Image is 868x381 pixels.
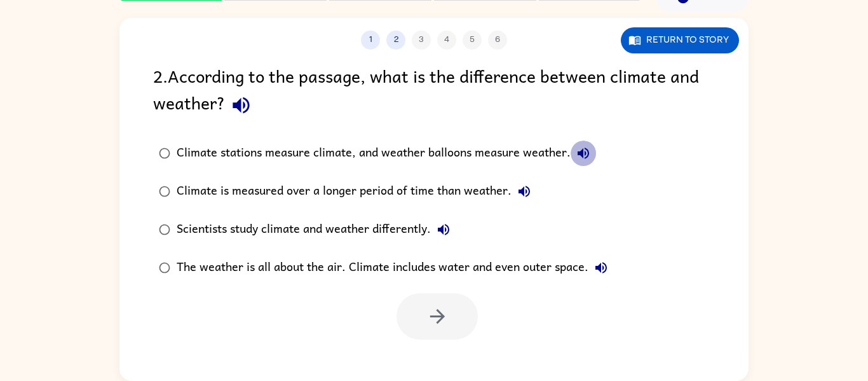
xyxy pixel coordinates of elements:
div: Scientists study climate and weather differently. [177,217,456,242]
button: Climate is measured over a longer period of time than weather. [512,179,537,204]
button: 1 [361,31,380,50]
div: 2 . According to the passage, what is the difference between climate and weather? [153,62,715,121]
button: The weather is all about the air. Climate includes water and even outer space. [588,255,614,281]
button: Scientists study climate and weather differently. [431,217,456,242]
button: 2 [386,31,405,50]
button: Climate stations measure climate, and weather balloons measure weather. [571,141,596,166]
div: Climate stations measure climate, and weather balloons measure weather. [177,141,596,166]
div: Climate is measured over a longer period of time than weather. [177,179,537,204]
div: The weather is all about the air. Climate includes water and even outer space. [177,255,614,281]
button: Return to story [621,27,739,53]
